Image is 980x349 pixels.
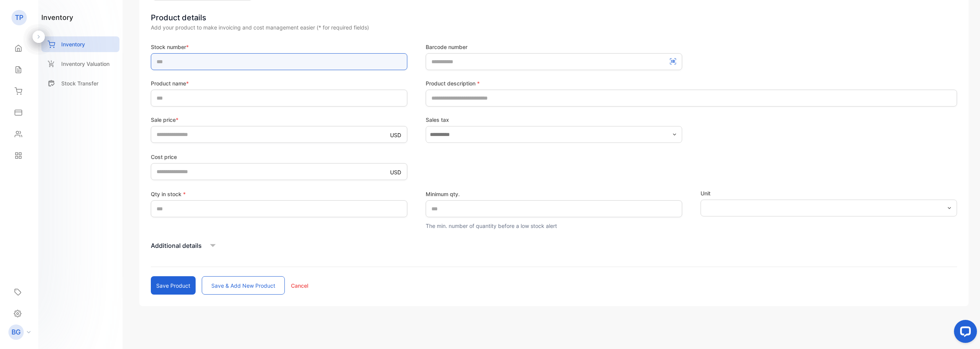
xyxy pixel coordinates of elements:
[61,60,109,68] p: Inventory Valuation
[41,12,73,23] h1: inventory
[151,43,407,51] label: Stock number
[151,276,196,295] button: Save product
[41,56,119,72] a: Inventory Valuation
[151,241,202,250] p: Additional details
[11,327,21,337] p: BG
[15,13,23,23] p: TP
[390,168,401,176] p: USD
[61,79,98,87] p: Stock Transfer
[41,75,119,91] a: Stock Transfer
[291,282,308,290] p: Cancel
[426,190,682,198] label: Minimum qty.
[426,116,682,124] label: Sales tax
[41,36,119,52] a: Inventory
[948,317,980,349] iframe: LiveChat chat widget
[61,40,85,48] p: Inventory
[426,43,682,51] label: Barcode number
[151,23,957,31] div: Add your product to make invoicing and cost management easier (* for required fields)
[390,131,401,139] p: USD
[151,79,407,87] label: Product name
[426,79,957,87] label: Product description
[426,222,682,230] p: The min. number of quantity before a low stock alert
[202,276,285,295] button: Save & add new product
[701,189,957,197] label: Unit
[151,116,407,124] label: Sale price
[151,12,957,23] div: Product details
[151,190,407,198] label: Qty in stock
[151,153,407,161] label: Cost price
